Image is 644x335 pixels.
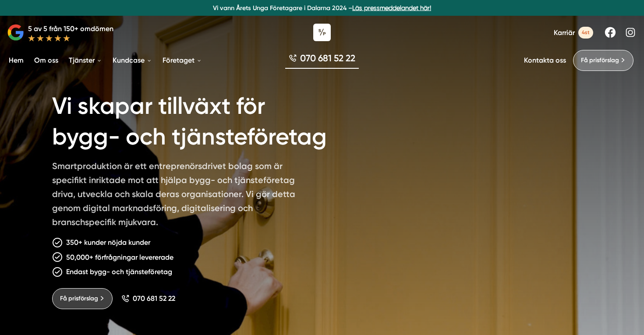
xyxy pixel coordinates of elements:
[28,23,113,34] p: 5 av 5 från 150+ omdömen
[161,49,204,71] a: Företaget
[300,52,355,64] span: 070 681 52 22
[524,56,566,64] a: Kontakta oss
[578,27,593,39] span: 4st
[285,52,359,69] a: 070 681 52 22
[52,288,113,309] a: Få prisförslag
[581,56,619,65] span: Få prisförslag
[32,49,60,71] a: Om oss
[52,81,358,159] h1: Vi skapar tillväxt för bygg- och tjänsteföretag
[66,266,172,277] p: Endast bygg- och tjänsteföretag
[7,49,25,71] a: Hem
[554,27,593,39] a: Karriär 4st
[573,50,633,71] a: Få prisförslag
[133,294,175,303] span: 070 681 52 22
[121,294,175,303] a: 070 681 52 22
[52,159,304,233] p: Smartproduktion är ett entreprenörsdrivet bolag som är specifikt inriktade mot att hjälpa bygg- o...
[554,28,575,37] span: Karriär
[67,49,104,71] a: Tjänster
[66,237,150,248] p: 350+ kunder nöjda kunder
[4,4,640,12] p: Vi vann Årets Unga Företagare i Dalarna 2024 –
[352,4,431,11] a: Läs pressmeddelandet här!
[60,294,98,303] span: Få prisförslag
[111,49,154,71] a: Kundcase
[66,252,173,263] p: 50,000+ förfrågningar levererade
